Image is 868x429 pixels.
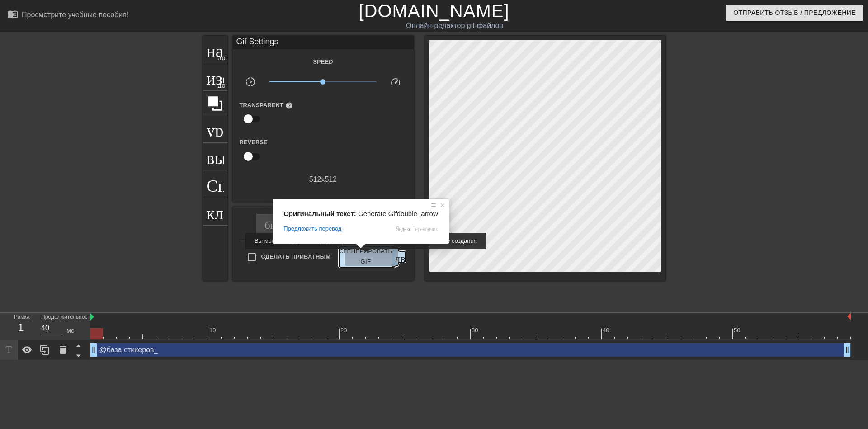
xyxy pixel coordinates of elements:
ya-tr-span: добавить_круг [218,80,270,88]
span: Оригинальный текст: [283,210,356,217]
ya-tr-span: название [207,40,272,57]
ya-tr-span: выбор_размера_фото_большой [207,147,461,164]
ya-tr-span: добавить_круг [218,52,270,60]
label: Transparent [240,101,293,110]
ya-tr-span: урожай [207,119,261,137]
span: Предложить перевод [283,225,341,233]
ya-tr-span: двойная стрелка [395,251,470,262]
ya-tr-span: быстрый поворот [265,218,346,229]
label: Reverse [240,138,268,147]
img: bound-end.png [847,313,851,320]
ya-tr-span: Продолжительность [41,314,93,320]
div: 512 x 512 [233,174,414,185]
ya-tr-span: Просмотрите учебные пособия! [22,11,128,19]
div: 1 [14,320,28,336]
ya-tr-span: Справка [207,174,267,192]
div: Gif Settings [233,36,414,49]
ya-tr-span: menu_book_бук меню [7,9,73,19]
div: 40 [603,326,611,335]
div: 10 [209,326,217,335]
ya-tr-span: Сделать Приватным [261,253,331,260]
button: Отправить Отзыв / Предложение [726,5,863,21]
button: Сгенерировать GIF [345,248,398,266]
ya-tr-span: Рамка [14,314,30,320]
span: Generate Gifdouble_arrow [358,210,438,217]
span: speed [390,76,401,87]
a: [DOMAIN_NAME] [359,1,509,21]
ya-tr-span: клавиатура [207,202,288,219]
ya-tr-span: изображение [207,67,301,85]
div: 50 [734,326,742,335]
span: help [285,102,293,109]
span: slow_motion_video [245,76,256,87]
ya-tr-span: Сгенерировать GIF [339,246,392,267]
div: 30 [472,326,480,335]
div: 20 [340,326,349,335]
ya-tr-span: Отправить Отзыв / Предложение [733,7,856,19]
ya-tr-span: мс [66,327,74,334]
ya-tr-span: Онлайн-редактор gif-файлов [406,22,503,29]
a: Просмотрите учебные пособия! [7,9,128,23]
label: Speed [313,57,333,66]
